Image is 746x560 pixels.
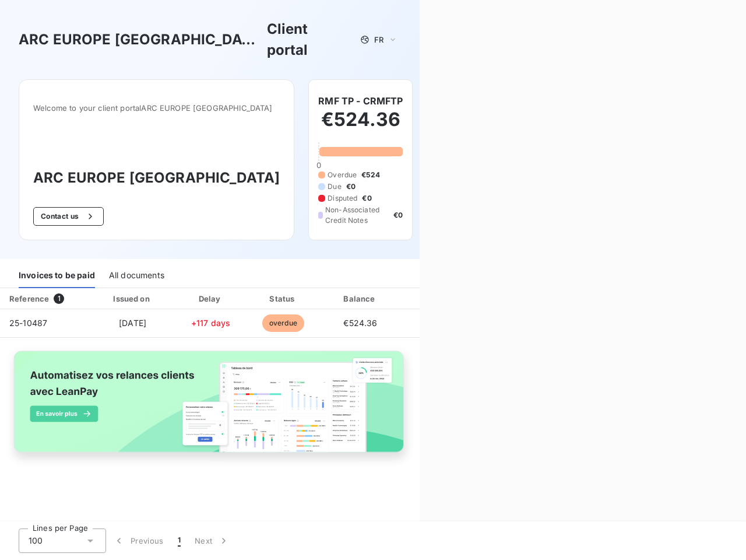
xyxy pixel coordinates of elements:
[343,318,377,328] span: €524.36
[33,167,280,188] h3: ARC EUROPE [GEOGRAPHIC_DATA]
[403,293,462,304] div: PDF
[393,210,403,220] span: €0
[248,293,318,304] div: Status
[92,293,173,304] div: Issued on
[346,181,356,192] span: €0
[325,205,389,226] span: Non-Associated Credit Notes
[109,264,164,288] div: All documents
[188,528,237,553] button: Next
[361,170,380,180] span: €524
[374,35,383,44] span: FR
[362,193,371,204] span: €0
[33,207,104,226] button: Contact us
[328,170,357,180] span: Overdue
[19,264,95,288] div: Invoices to be paid
[119,318,146,328] span: [DATE]
[29,535,43,547] span: 100
[328,193,357,204] span: Disputed
[267,19,352,61] h3: Client portal
[191,318,230,328] span: +117 days
[9,318,47,328] span: 25-10487
[106,528,171,553] button: Previous
[178,535,181,547] span: 1
[262,314,304,332] span: overdue
[178,293,244,304] div: Delay
[328,181,341,192] span: Due
[318,94,403,108] h6: RMF TP - CRMFTP
[19,29,262,50] h3: ARC EUROPE [GEOGRAPHIC_DATA]
[322,293,398,304] div: Balance
[9,294,49,303] div: Reference
[171,528,188,553] button: 1
[33,103,280,113] span: Welcome to your client portal ARC EUROPE [GEOGRAPHIC_DATA]
[5,345,415,470] img: banner
[318,108,403,143] h2: €524.36
[54,293,64,304] span: 1
[316,160,321,170] span: 0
